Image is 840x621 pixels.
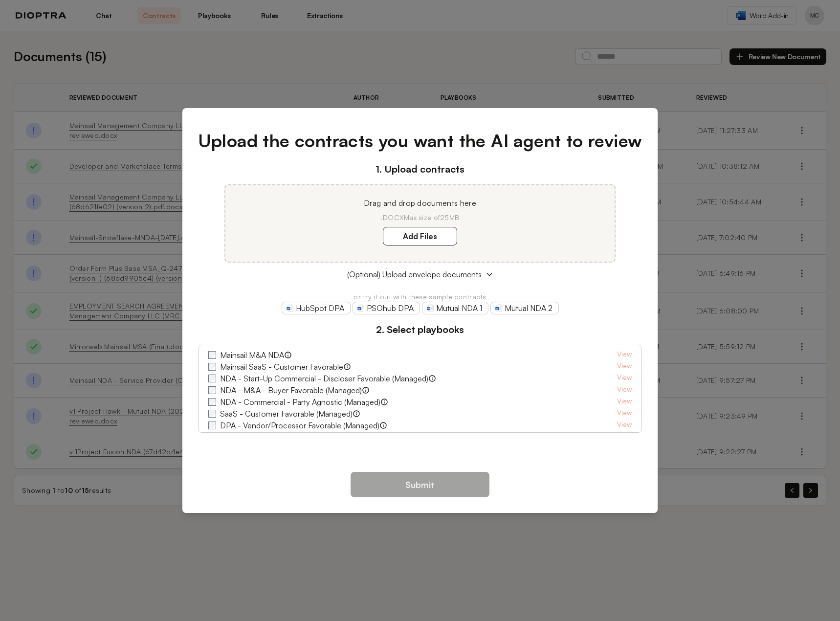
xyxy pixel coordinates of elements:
[617,361,632,373] a: View
[617,408,632,420] a: View
[490,302,559,314] a: Mutual NDA 2
[220,361,343,373] label: Mainsail SaaS - Customer Favorable
[198,162,642,177] h3: 1. Upload contracts
[220,420,379,431] label: DPA - Vendor/Processor Favorable (Managed)
[198,268,642,280] button: (Optional) Upload envelope documents
[220,349,284,361] label: Mainsail M&A NDA
[282,302,351,314] a: HubSpot DPA
[383,227,457,245] label: Add Files
[198,322,642,337] h3: 2. Select playbooks
[422,302,488,314] a: Mutual NDA 1
[220,408,353,420] label: SaaS - Customer Favorable (Managed)
[220,431,384,443] label: Dioptra Services Agreement - Vendor Favorable
[220,396,380,408] label: NDA - Commercial - Party Agnostic (Managed)
[347,268,482,280] span: (Optional) Upload envelope documents
[617,431,632,443] a: View
[617,396,632,408] a: View
[351,472,489,497] button: Submit
[220,384,362,396] label: NDA - M&A - Buyer Favorable (Managed)
[617,384,632,396] a: View
[237,213,603,222] p: .DOCX Max size of 25MB
[617,349,632,361] a: View
[353,302,420,314] a: PSOhub DPA
[198,292,642,302] p: or try it out with these sample contracts
[617,420,632,431] a: View
[220,373,428,384] label: NDA - Start-Up Commercial - Discloser Favorable (Managed)
[237,197,603,209] p: Drag and drop documents here
[198,128,642,154] h1: Upload the contracts you want the AI agent to review
[617,373,632,384] a: View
